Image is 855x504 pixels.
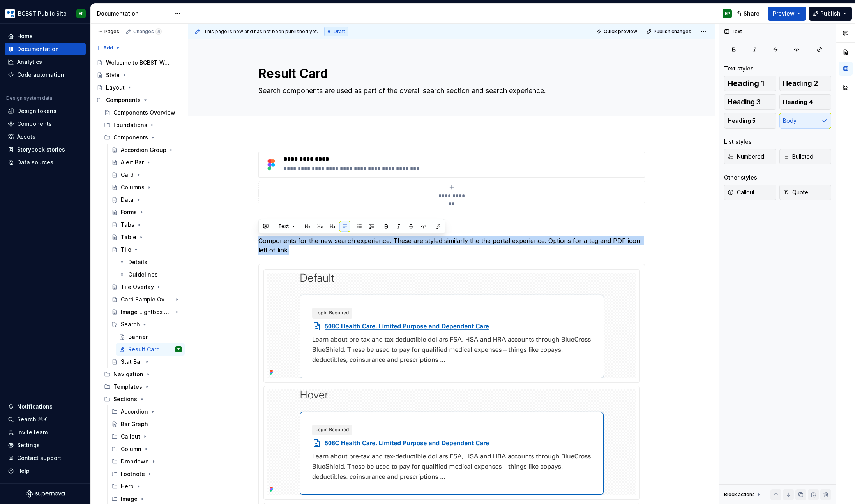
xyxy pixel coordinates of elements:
[79,11,84,17] div: EP
[121,171,134,179] div: Card
[17,403,53,411] div: Notifications
[724,65,754,72] div: Text styles
[5,465,86,477] button: Help
[106,59,170,67] div: Welcome to BCBST Web
[101,119,185,131] div: Foundations
[106,71,120,79] div: Style
[108,169,185,181] a: Card
[2,5,89,22] button: BCBST Public SiteEP
[121,458,149,465] div: Dropdown
[17,120,52,128] div: Components
[94,81,185,94] a: Layout
[121,470,145,478] div: Footnote
[724,185,776,200] button: Callout
[108,356,185,368] a: Stat Bar
[113,134,148,141] div: Components
[108,468,185,480] div: Footnote
[724,489,762,500] div: Block actions
[725,11,730,17] div: EP
[94,56,185,69] a: Welcome to BCBST Web
[108,243,185,256] a: Tile
[724,149,776,164] button: Numbered
[728,189,754,196] span: Callout
[5,156,86,169] a: Data sources
[26,490,65,498] svg: Supernova Logo
[121,159,144,166] div: Alert Bar
[101,131,185,144] div: Components
[121,233,136,241] div: Table
[121,221,134,229] div: Tabs
[108,181,185,194] a: Columns
[5,118,86,130] a: Components
[108,281,185,293] a: Tile Overlay
[779,149,832,164] button: Bulleted
[177,345,180,353] div: EP
[779,185,832,200] button: Quote
[128,271,158,278] div: Guidelines
[108,156,185,169] a: Alert Bar
[724,113,776,129] button: Heading 5
[654,28,691,35] span: Publish changes
[5,452,86,464] button: Contact support
[5,105,86,117] a: Design tokens
[783,79,818,87] span: Heading 2
[121,483,134,490] div: Hero
[101,393,185,405] div: Sections
[275,221,299,232] button: Text
[204,28,318,35] span: This page is new and has not been published yet.
[779,94,832,110] button: Heading 4
[121,146,166,154] div: Accordion Group
[108,293,185,306] a: Card Sample Overlay
[113,370,143,378] div: Navigation
[155,28,162,35] span: 4
[108,194,185,206] a: Data
[108,206,185,219] a: Forms
[17,467,30,475] div: Help
[121,321,140,328] div: Search
[108,443,185,455] div: Column
[5,130,86,143] a: Assets
[113,383,142,391] div: Templates
[724,492,755,498] div: Block actions
[724,94,776,110] button: Heading 3
[278,223,289,229] span: Text
[113,109,175,116] div: Components Overview
[108,455,185,468] div: Dropdown
[17,58,42,66] div: Analytics
[17,159,53,166] div: Data sources
[121,408,148,416] div: Accordion
[121,283,154,291] div: Tile Overlay
[94,42,123,53] button: Add
[258,236,645,255] p: Components for the new search experience. These are styled similarly the the portal experience. O...
[108,430,185,443] div: Callout
[334,28,345,35] span: Draft
[5,143,86,156] a: Storybook stories
[5,69,86,81] a: Code automation
[728,98,761,106] span: Heading 3
[644,26,695,37] button: Publish changes
[17,107,57,115] div: Design tokens
[728,117,756,125] span: Heading 5
[18,10,67,18] div: BCBST Public Site
[5,56,86,68] a: Analytics
[128,345,160,353] div: Result Card
[101,106,185,119] a: Components Overview
[97,28,119,35] div: Pages
[133,28,162,35] div: Changes
[768,7,806,21] button: Preview
[108,144,185,156] a: Accordion Group
[101,381,185,393] div: Templates
[594,26,641,37] button: Quick preview
[113,121,147,129] div: Foundations
[121,183,145,191] div: Columns
[121,308,172,316] div: Image Lightbox Overlay
[128,258,147,266] div: Details
[5,30,86,42] a: Home
[108,219,185,231] a: Tabs
[6,95,52,101] div: Design system data
[113,395,137,403] div: Sections
[257,85,643,97] textarea: Search components are used as part of the overall search section and search experience.
[121,420,148,428] div: Bar Graph
[17,428,48,436] div: Invite team
[116,256,185,268] a: Details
